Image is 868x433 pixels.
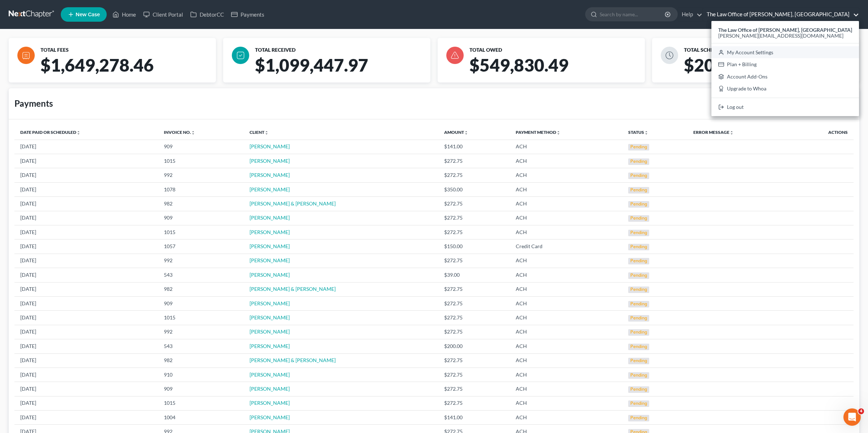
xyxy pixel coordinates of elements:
a: Account Add-Ons [711,71,859,83]
td: ACH [510,154,622,168]
td: [DATE] [14,154,158,168]
td: [DATE] [14,225,158,239]
span: 4 [858,408,864,414]
td: $272.75 [438,368,510,382]
a: [PERSON_NAME] [250,172,290,178]
td: 543 [158,339,244,353]
td: $272.75 [438,154,510,168]
a: Plan + Billing [711,58,859,71]
td: [DATE] [14,282,158,296]
div: TOTAL FEES [41,47,213,54]
td: 910 [158,368,244,382]
a: [PERSON_NAME] [250,158,290,164]
a: [PERSON_NAME] [250,400,290,406]
a: The Law Office of [PERSON_NAME], [GEOGRAPHIC_DATA] [703,8,859,21]
input: Search by name... [600,8,666,21]
div: Pending [628,272,650,279]
td: 1015 [158,225,244,239]
td: $150.00 [438,239,510,254]
img: icon-check-083e517794b2d0c9857e4f635ab0b7af2d0c08d6536bacabfc8e022616abee0b.svg [232,47,249,64]
div: Pending [628,230,650,236]
td: $272.75 [438,353,510,368]
td: [DATE] [14,197,158,211]
td: Credit Card [510,239,622,254]
a: [PERSON_NAME] & [PERSON_NAME] [250,357,336,363]
span: New Case [76,12,100,17]
td: [DATE] [14,296,158,310]
td: 992 [158,254,244,268]
div: Pending [628,344,650,350]
div: Pending [628,315,650,322]
a: [PERSON_NAME] [250,343,290,349]
td: ACH [510,368,622,382]
td: $272.75 [438,168,510,182]
span: [PERSON_NAME][EMAIL_ADDRESS][DOMAIN_NAME] [718,33,843,39]
td: $272.75 [438,325,510,339]
td: [DATE] [14,411,158,425]
div: Pending [628,358,650,364]
a: [PERSON_NAME] [250,272,290,278]
td: $272.75 [438,311,510,325]
a: Payment Methodunfold_more [516,130,561,135]
strong: The Law Office of [PERSON_NAME], [GEOGRAPHIC_DATA] [718,27,852,33]
div: Pending [628,415,650,421]
i: unfold_more [644,131,648,135]
a: DebtorCC [187,8,227,21]
td: ACH [510,182,622,196]
div: $1,099,447.97 [252,55,436,82]
td: $350.00 [438,182,510,196]
td: [DATE] [14,353,158,368]
td: $272.75 [438,396,510,410]
a: [PERSON_NAME] [250,328,290,335]
div: Pending [628,158,650,165]
a: [PERSON_NAME] [250,143,290,149]
td: $272.75 [438,254,510,268]
td: 992 [158,325,244,339]
a: [PERSON_NAME] [250,386,290,392]
td: $272.75 [438,197,510,211]
div: TOTAL RECEIVED [255,47,427,54]
a: Invoice No.unfold_more [164,130,195,135]
a: Payments [227,8,268,21]
td: 543 [158,268,244,282]
td: 1015 [158,311,244,325]
a: [PERSON_NAME] [250,186,290,192]
a: [PERSON_NAME] [250,215,290,221]
a: [PERSON_NAME] [250,414,290,420]
div: Pending [628,244,650,250]
div: Pending [628,400,650,407]
td: 982 [158,353,244,368]
th: Actions [791,125,854,140]
a: Log out [711,101,859,113]
td: ACH [510,225,622,239]
td: ACH [510,396,622,410]
div: The Law Office of [PERSON_NAME], [GEOGRAPHIC_DATA] [711,21,859,116]
img: icon-file-b29cf8da5eedfc489a46aaea687006073f244b5a23b9e007f89f024b0964413f.svg [17,47,35,64]
i: unfold_more [191,131,195,135]
td: [DATE] [14,382,158,396]
td: [DATE] [14,211,158,225]
div: Pending [628,201,650,208]
td: 909 [158,382,244,396]
div: Pending [628,329,650,336]
td: [DATE] [14,168,158,182]
img: icon-danger-e58c4ab046b7aead248db79479122951d35969c85d4bc7e3c99ded9e97da88b9.svg [446,47,464,64]
td: ACH [510,382,622,396]
iframe: Intercom live chat [843,408,861,426]
div: $549,830.49 [467,55,651,82]
td: 992 [158,168,244,182]
td: 1078 [158,182,244,196]
div: Pending [628,386,650,393]
img: icon-clock-d73164eb2ae29991c6cfd87df313ee0fe99a8f842979cbe5c34fb2ad7dc89896.svg [661,47,678,64]
i: unfold_more [556,131,561,135]
div: Payments [14,98,53,109]
td: ACH [510,296,622,310]
td: $200.00 [438,339,510,353]
div: $206,134.73 [681,55,865,82]
td: $272.75 [438,282,510,296]
div: $1,649,278.46 [38,55,222,82]
td: $39.00 [438,268,510,282]
a: Client Portal [140,8,187,21]
td: [DATE] [14,396,158,410]
a: [PERSON_NAME] & [PERSON_NAME] [250,200,336,207]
